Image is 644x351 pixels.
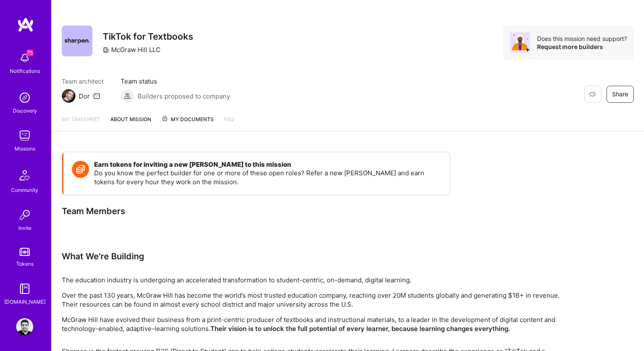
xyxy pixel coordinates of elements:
[16,49,33,67] img: bell
[26,49,33,56] span: 75
[62,89,75,103] img: Team Architect
[62,251,573,262] div: What We're Building
[161,115,214,124] span: My Documents
[94,168,441,186] p: Do you know the perfect builder for one or more of these open roles? Refer a new [PERSON_NAME] an...
[62,291,573,309] p: Over the past 130 years, McGraw Hill has become the world’s most trusted education company, reach...
[14,318,35,335] a: User Avatar
[79,92,90,101] div: Dor
[138,92,230,101] span: Builders proposed to company
[16,206,33,223] img: Invite
[110,115,151,131] a: About Mission
[537,43,627,51] div: Request more builders
[589,91,596,98] i: icon EyeClosed
[94,161,441,168] h4: Earn tokens for inviting a new [PERSON_NAME] to this mission
[121,77,230,86] span: Team status
[537,35,627,43] div: Does this mission need support?
[13,106,37,115] div: Discovery
[103,46,109,53] i: icon CompanyGray
[103,31,193,42] h3: TikTok for Textbooks
[17,17,34,32] img: logo
[62,315,573,333] p: McGraw Hill have evolved their business from a print-centric producer of textbooks and instructio...
[224,115,234,131] a: FAQ
[4,297,46,306] div: [DOMAIN_NAME]
[62,77,103,86] span: Team architect
[62,26,92,56] img: Company Logo
[161,115,214,131] a: My Documents
[10,67,40,75] div: Notifications
[121,89,134,103] img: Builders proposed to company
[16,89,33,106] img: discovery
[62,115,100,131] a: My timesheet
[103,45,161,54] div: McGraw Hill LLC
[16,318,33,335] img: User Avatar
[62,206,450,217] div: Team Members
[20,248,30,256] img: tokens
[16,280,33,297] img: guide book
[93,93,100,99] i: icon Mail
[612,90,628,99] span: Share
[16,127,33,144] img: teamwork
[14,144,35,153] div: Missions
[510,32,530,53] img: Avatar
[18,223,32,232] div: Invite
[16,259,34,268] div: Tokens
[11,186,38,194] div: Community
[210,325,510,333] strong: Their vision is to unlock the full potential of every learner, because learning changes everything.
[14,165,35,186] img: Community
[62,276,573,284] p: The education industry is undergoing an accelerated transformation to student-centric, on-demand,...
[72,161,89,178] img: Token icon
[607,86,634,103] button: Share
